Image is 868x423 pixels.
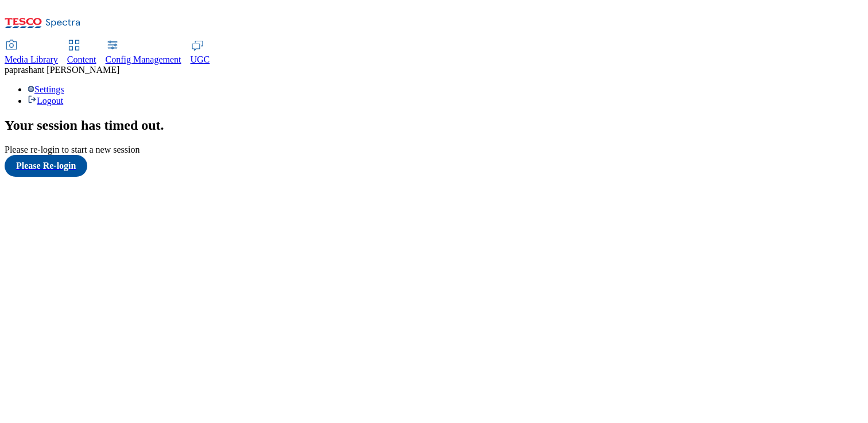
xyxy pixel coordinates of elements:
[161,118,164,133] span: .
[5,145,863,155] div: Please re-login to start a new session
[106,55,181,64] span: Config Management
[28,96,63,106] a: Logout
[191,55,210,64] span: UGC
[191,41,210,65] a: UGC
[67,55,96,64] span: Content
[5,55,58,64] span: Media Library
[5,65,13,75] span: pa
[28,84,64,94] a: Settings
[67,41,96,65] a: Content
[5,155,863,177] a: Please Re-login
[106,41,181,65] a: Config Management
[13,65,119,75] span: prashant [PERSON_NAME]
[5,41,58,65] a: Media Library
[5,155,87,177] button: Please Re-login
[5,118,863,133] h2: Your session has timed out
